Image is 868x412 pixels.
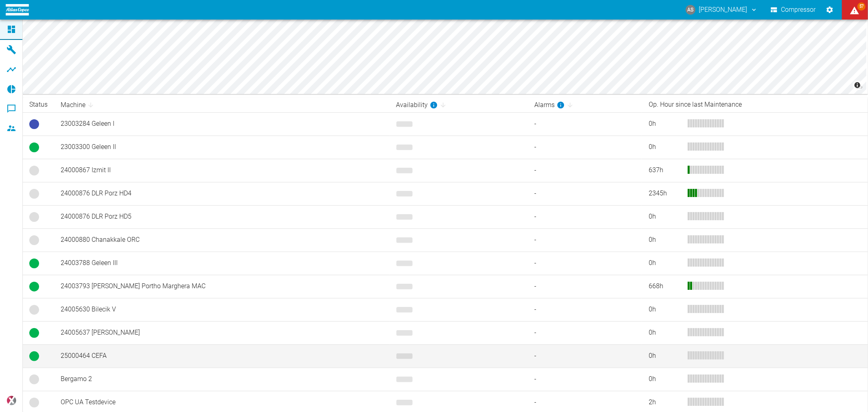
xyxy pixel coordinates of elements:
div: 0 h [649,328,681,337]
span: No Data [29,235,39,245]
td: 23003284 Geleen I [54,112,390,136]
span: Ready to run [29,119,39,129]
td: 24000880 Chanakkale ORC [54,228,390,252]
div: 0 h [649,119,681,129]
span: No Data [29,398,39,408]
td: 24005637 [PERSON_NAME] [54,321,390,344]
div: calculated for the last 7 days [396,100,438,110]
th: Op. Hour since last Maintenance [642,97,868,112]
button: andreas.schmitt@atlascopco.com [684,2,759,17]
td: - [528,321,643,344]
div: 0 h [649,305,681,314]
td: 24000876 DLR Porz HD4 [54,182,390,205]
span: Running [29,282,39,291]
td: - [528,368,643,391]
td: - [528,159,643,182]
td: - [528,205,643,228]
td: 25000464 CEFA [54,344,390,368]
div: 0 h [649,351,681,361]
td: 23003300 Geleen II [54,136,390,159]
span: Machine [61,100,96,110]
span: Running [29,328,39,338]
img: logo [6,4,29,15]
span: No Data [29,166,39,175]
td: 24003788 Geleen III [54,252,390,275]
td: - [528,298,643,321]
div: 0 h [649,212,681,221]
div: 2345 h [649,189,681,198]
span: 57 [857,2,866,11]
td: - [528,112,643,136]
td: 24005630 Bilecik V [54,298,390,321]
span: Running [29,351,39,361]
td: 24003793 [PERSON_NAME] Portho Marghera MAC [54,275,390,298]
button: Compressor [769,2,818,17]
td: 24000867 Izmit II [54,159,390,182]
span: Running [29,259,39,268]
td: - [528,136,643,159]
td: - [528,182,643,205]
td: 24000876 DLR Porz HD5 [54,205,390,228]
div: 668 h [649,282,681,291]
div: 2 h [649,398,681,407]
th: Status [23,97,54,112]
span: No Data [29,375,39,384]
button: Settings [822,2,837,17]
span: No Data [29,212,39,222]
td: - [528,275,643,298]
div: 0 h [649,259,681,268]
span: No Data [29,305,39,315]
td: Bergamo 2 [54,368,390,391]
span: No Data [29,189,39,199]
div: 0 h [649,142,681,152]
div: AS [686,5,695,15]
td: - [528,252,643,275]
div: 637 h [649,166,681,175]
td: - [528,228,643,252]
td: - [528,344,643,368]
div: calculated for the last 7 days [535,100,565,110]
img: Xplore Logo [7,396,16,405]
span: Running [29,142,39,152]
div: 0 h [649,235,681,245]
div: 0 h [649,375,681,384]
